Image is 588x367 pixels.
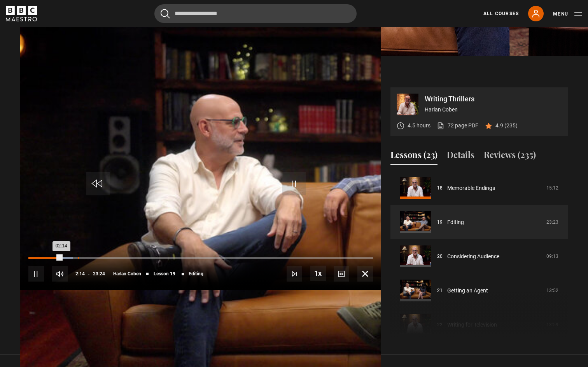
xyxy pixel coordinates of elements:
button: Reviews (235) [484,148,536,165]
button: Playback Rate [310,266,326,281]
button: Next Lesson [287,266,302,282]
span: Lesson 19 [154,271,175,276]
a: 72 page PDF [437,122,478,130]
span: - [88,271,90,277]
button: Pause [28,266,44,282]
p: 4.9 (235) [495,122,518,130]
a: Considering Audience [447,252,499,261]
p: 4.5 hours [408,122,430,130]
a: Editing [447,218,464,226]
a: All Courses [483,10,519,17]
button: Submit the search query [161,9,170,19]
span: Harlan Coben [113,271,141,276]
span: 2:14 [75,267,85,281]
button: Lessons (23) [390,148,437,165]
button: Fullscreen [357,266,373,282]
p: Harlan Coben [425,106,562,114]
input: Search [154,4,357,23]
div: Progress Bar [28,257,373,259]
button: Details [447,148,474,165]
button: Toggle navigation [553,10,582,18]
video-js: Video Player [20,87,381,290]
button: Captions [334,266,349,282]
p: Writing Thrillers [425,96,562,103]
button: Mute [52,266,68,282]
svg: BBC Maestro [6,6,37,21]
a: Memorable Endings [447,184,495,192]
a: Getting an Agent [447,287,488,295]
span: Editing [189,271,203,276]
span: 23:24 [93,267,105,281]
